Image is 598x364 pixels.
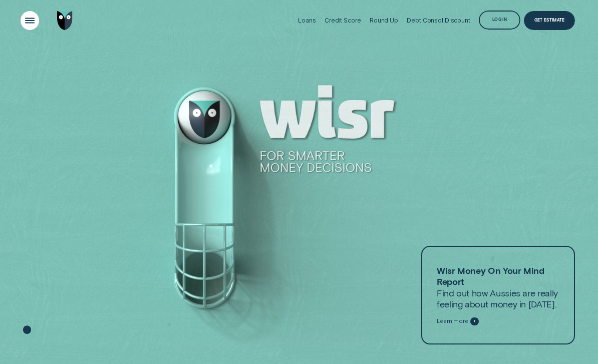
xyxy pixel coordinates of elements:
div: Debt Consol Discount [407,17,470,24]
a: Wisr Money On Your Mind ReportFind out how Aussies are really feeling about money in [DATE].Learn... [421,246,575,345]
span: Learn more [437,318,468,325]
p: Find out how Aussies are really feeling about money in [DATE]. [437,265,559,310]
div: Credit Score [325,17,361,24]
button: Open Menu [21,11,39,30]
strong: Wisr Money On Your Mind Report [437,265,544,287]
div: Round Up [370,17,398,24]
button: Log in [479,11,520,29]
div: Loans [298,17,316,24]
a: Get Estimate [524,11,575,30]
img: Wisr [57,11,73,30]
